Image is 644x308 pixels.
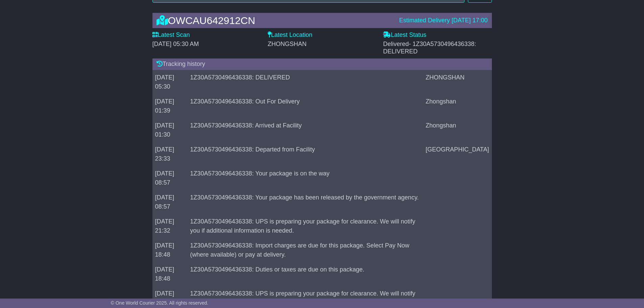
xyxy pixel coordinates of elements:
[423,94,492,118] td: Zhongshan
[187,118,423,142] td: 1Z30A5730496436338: Arrived at Facility
[187,94,423,118] td: 1Z30A5730496436338: Out For Delivery
[152,166,188,190] td: [DATE] 08:57
[152,214,188,238] td: [DATE] 21:32
[268,31,312,39] label: Latest Location
[399,17,488,24] div: Estimated Delivery [DATE] 17:00
[152,262,188,286] td: [DATE] 18:48
[152,238,188,262] td: [DATE] 18:48
[152,31,190,39] label: Latest Scan
[423,118,492,142] td: Zhongshan
[268,41,307,47] span: ZHONGSHAN
[152,41,199,47] span: [DATE] 05:30 AM
[152,142,188,166] td: [DATE] 23:33
[187,142,423,166] td: 1Z30A5730496436338: Departed from Facility
[187,70,423,94] td: 1Z30A5730496436338: DELIVERED
[187,214,423,238] td: 1Z30A5730496436338: UPS is preparing your package for clearance. We will notify you if additional...
[111,300,209,306] span: © One World Courier 2025. All rights reserved.
[423,142,492,166] td: [GEOGRAPHIC_DATA]
[153,15,396,26] div: OWCAU642912CN
[383,41,476,55] span: - 1Z30A5730496436338: DELIVERED
[152,58,492,70] div: Tracking history
[152,118,188,142] td: [DATE] 01:30
[383,41,476,55] span: Delivered
[152,190,188,214] td: [DATE] 08:57
[187,166,423,190] td: 1Z30A5730496436338: Your package is on the way
[187,238,423,262] td: 1Z30A5730496436338: Import charges are due for this package. Select Pay Now (where available) or ...
[423,70,492,94] td: ZHONGSHAN
[383,31,426,39] label: Latest Status
[152,94,188,118] td: [DATE] 01:39
[152,70,188,94] td: [DATE] 05:30
[187,190,423,214] td: 1Z30A5730496436338: Your package has been released by the government agency.
[187,262,423,286] td: 1Z30A5730496436338: Duties or taxes are due on this package.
